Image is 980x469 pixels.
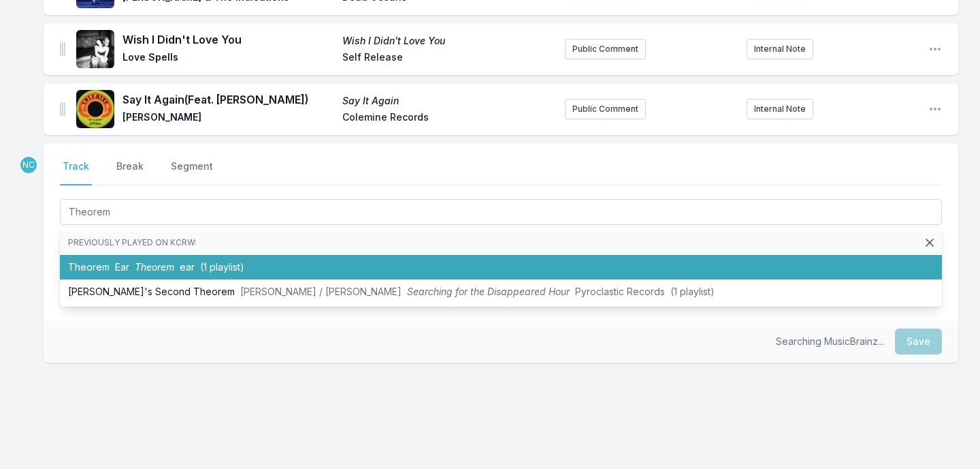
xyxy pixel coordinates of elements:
button: Internal Note [747,39,813,59]
span: ear [180,261,195,273]
img: Drag Handle [60,42,65,56]
button: Public Comment [565,39,646,59]
img: Wish I Didn't Love You [76,30,114,68]
span: (1 playlist) [670,286,715,297]
span: [PERSON_NAME] [122,110,334,127]
span: Wish I Didn't Love You [122,31,334,48]
span: Self Release [342,50,554,67]
span: Pyroclastic Records [575,286,665,297]
span: [PERSON_NAME] / [PERSON_NAME] [240,286,402,297]
button: Track [60,160,92,185]
button: Save [895,329,942,354]
span: Colemine Records [342,110,554,127]
img: Say It Again [76,90,114,128]
p: Searching MusicBrainz... [776,335,884,348]
li: Previously played on KCRW: [60,230,942,255]
span: Love Spells [122,50,334,67]
button: Internal Note [747,99,813,119]
span: Say It Again [342,94,554,108]
button: Break [114,160,146,185]
p: Novena Carmel [19,155,38,175]
input: Track Title [60,199,942,225]
button: Open playlist item options [928,102,942,116]
span: Wish I Didn't Love You [342,34,554,48]
span: Theorem [135,261,174,273]
span: Ear [115,261,129,273]
span: (1 playlist) [200,261,244,273]
span: Searching for the Disappeared Hour [407,286,570,297]
button: Public Comment [565,99,646,119]
img: Drag Handle [60,102,65,116]
li: Theorem [60,255,942,279]
button: Segment [168,160,216,185]
button: Open playlist item options [928,42,942,56]
li: [PERSON_NAME]'s Second Theorem [60,279,942,304]
span: Say It Again (Feat. [PERSON_NAME]) [122,91,334,108]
